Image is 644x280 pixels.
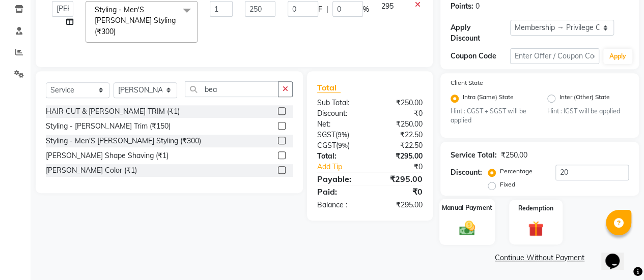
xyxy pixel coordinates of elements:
[500,180,515,189] label: Fixed
[370,140,430,151] div: ₹22.50
[370,200,430,210] div: ₹295.00
[310,119,370,130] div: Net:
[46,165,137,176] div: [PERSON_NAME] Color (₹1)
[310,185,370,198] div: Paid:
[559,92,610,105] label: Inter (Other) State
[363,4,369,15] span: %
[310,162,380,172] a: Add Tip
[46,150,169,161] div: [PERSON_NAME] Shape Shaving (₹1)
[310,140,370,151] div: ( )
[95,5,176,36] span: Styling - Men'S [PERSON_NAME] Styling (₹300)
[46,121,171,132] div: Styling - [PERSON_NAME] Trim (₹150)
[46,136,201,146] div: Styling - Men'S [PERSON_NAME] Styling (₹300)
[451,22,510,44] div: Apply Discount
[501,150,527,161] div: ₹250.00
[370,119,430,130] div: ₹250.00
[310,98,370,108] div: Sub Total:
[310,130,370,140] div: ( )
[380,162,430,172] div: ₹0
[370,98,430,108] div: ₹250.00
[317,141,336,150] span: CGST
[317,130,335,139] span: SGST
[310,173,370,185] div: Payable:
[523,219,548,238] img: _gift.svg
[46,106,180,117] div: HAIR CUT & [PERSON_NAME] TRIM (₹1)
[381,2,394,11] span: 295
[547,107,629,116] small: Hint : IGST will be applied
[318,4,322,15] span: F
[451,51,510,61] div: Coupon Code
[451,150,497,161] div: Service Total:
[451,167,482,178] div: Discount:
[326,4,328,15] span: |
[442,253,637,263] a: Continue Without Payment
[370,130,430,140] div: ₹22.50
[601,239,634,270] iframe: chat widget
[370,173,430,185] div: ₹295.00
[500,167,533,176] label: Percentage
[451,107,532,126] small: Hint : CGST + SGST will be applied
[463,92,514,105] label: Intra (Same) State
[451,78,483,87] label: Client State
[116,27,120,36] a: x
[603,49,632,64] button: Apply
[338,131,347,139] span: 9%
[370,185,430,198] div: ₹0
[338,141,348,149] span: 9%
[518,204,553,213] label: Redemption
[185,81,278,97] input: Search or Scan
[370,151,430,162] div: ₹295.00
[475,1,480,12] div: 0
[451,1,473,12] div: Points:
[442,203,493,213] label: Manual Payment
[310,108,370,119] div: Discount:
[454,219,480,237] img: _cash.svg
[370,108,430,119] div: ₹0
[510,48,599,64] input: Enter Offer / Coupon Code
[310,200,370,210] div: Balance :
[317,82,341,93] span: Total
[310,151,370,162] div: Total:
